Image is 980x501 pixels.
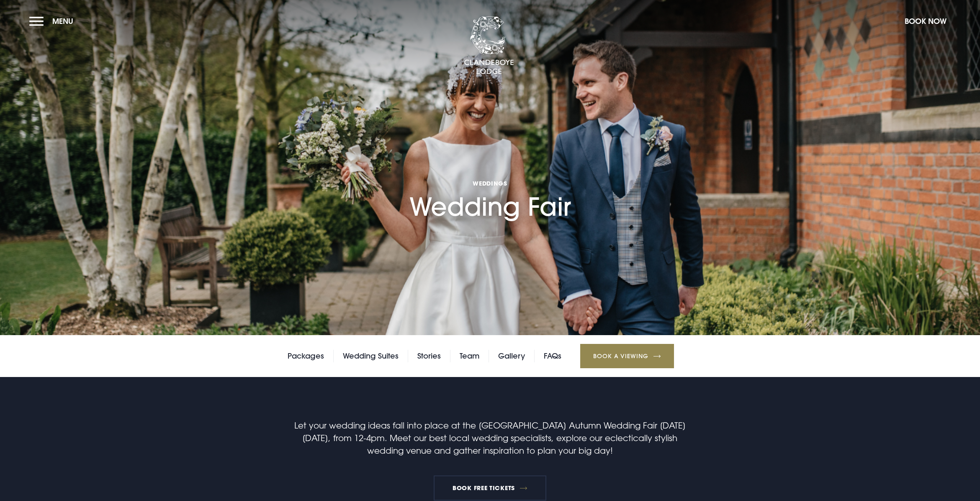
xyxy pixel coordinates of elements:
button: Menu [29,12,77,30]
span: Weddings [409,179,571,187]
a: Gallery [498,350,525,362]
a: FAQs [544,350,561,362]
a: Team [460,350,479,362]
a: Stories [417,350,441,362]
img: Clandeboye Lodge [464,16,514,75]
a: BOOK FREE TICKETS [434,475,547,501]
h1: Wedding Fair [409,118,571,222]
a: Book a Viewing [580,344,674,368]
a: Wedding Suites [343,350,399,362]
span: Menu [52,16,73,26]
button: Book Now [900,12,951,30]
a: Packages [288,350,324,362]
p: Let your wedding ideas fall into place at the [GEOGRAPHIC_DATA] Autumn Wedding Fair [DATE][DATE],... [291,419,689,457]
